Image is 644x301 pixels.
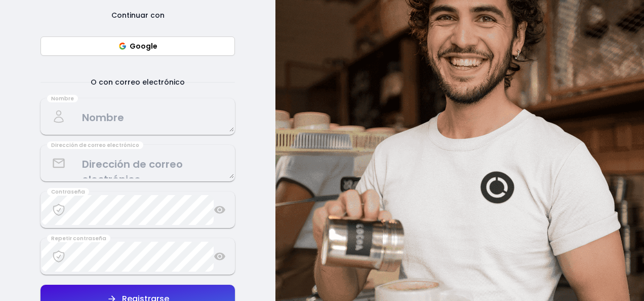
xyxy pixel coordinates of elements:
div: Nombre [47,95,78,103]
span: Continuar con [99,9,177,21]
div: Contraseña [47,188,89,196]
span: O con correo electrónico [78,76,197,88]
div: Repetir contraseña [47,235,110,243]
div: Dirección de correo electrónico [47,141,143,149]
button: Google [41,36,235,56]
